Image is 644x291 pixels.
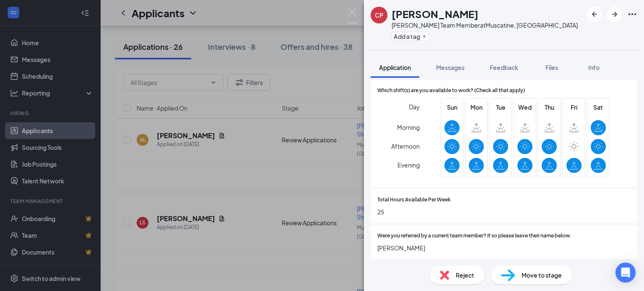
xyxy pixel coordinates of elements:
[377,196,451,204] span: Total Hours Available Per Week
[615,263,636,283] div: Open Intercom Messenger
[588,64,600,71] span: Info
[522,270,562,280] span: Move to stage
[436,64,465,71] span: Messages
[377,207,631,216] span: 25
[490,64,518,71] span: Feedback
[391,139,420,154] span: Afternoon
[607,7,622,22] button: ArrowRight
[566,103,582,112] span: Fri
[610,9,620,19] svg: ArrowRight
[493,103,508,112] span: Tue
[392,21,578,29] div: [PERSON_NAME] Team Member at Muscatine, [GEOGRAPHIC_DATA]
[422,34,427,39] svg: Plus
[397,157,420,173] span: Evening
[591,103,606,112] span: Sat
[627,9,637,19] svg: Ellipses
[409,102,420,111] span: Day
[379,64,411,71] span: Application
[377,87,525,95] span: Which shift(s) are you available to work? (Check all that apply)
[542,103,557,112] span: Thu
[375,11,383,19] div: CP
[469,103,484,112] span: Mon
[397,120,420,135] span: Morning
[392,32,429,41] button: PlusAdd a tag
[392,7,478,21] h1: [PERSON_NAME]
[377,232,571,240] span: Were you referred by a current team member? If so please leave their name below.
[377,243,631,252] span: [PERSON_NAME]
[444,103,460,112] span: Sun
[545,64,558,71] span: Files
[587,7,602,22] button: ArrowLeftNew
[517,103,532,112] span: Wed
[589,9,600,19] svg: ArrowLeftNew
[456,270,474,280] span: Reject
